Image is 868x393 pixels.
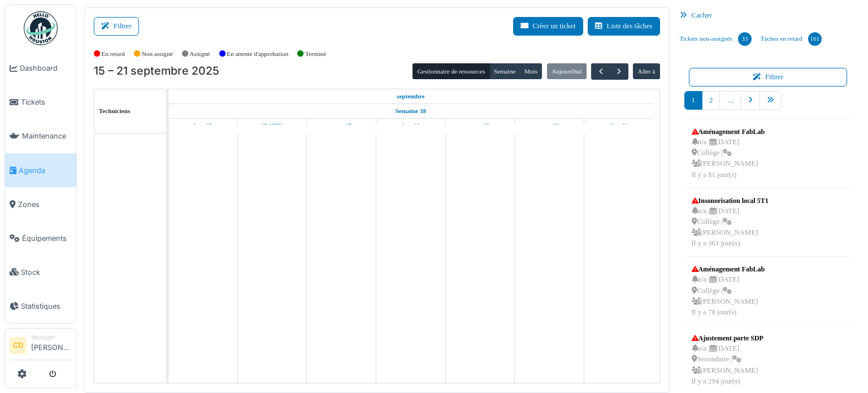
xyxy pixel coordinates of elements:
[24,11,58,45] img: Badge_color-CXgf-gQk.svg
[738,32,752,46] div: 33
[536,119,562,133] a: 20 septembre 2025
[19,165,72,176] span: Agenda
[756,24,826,54] a: Tâches en retard
[31,333,72,357] li: [PERSON_NAME]
[18,199,72,210] span: Zones
[305,49,326,59] label: Terminé
[5,119,76,153] a: Maintenance
[692,137,765,180] div: n/a | [DATE] Collège | [PERSON_NAME] Il y a 81 jour(s)
[591,63,610,80] button: Précédent
[547,63,587,79] button: Aujourd'hui
[689,261,768,321] a: Aménagement FabLab n/a |[DATE] Collège | [PERSON_NAME]Il y a 78 jour(s)
[468,119,493,133] a: 19 septembre 2025
[99,107,131,114] span: Techniciens
[689,330,766,390] a: Ajustement porte SDP n/a |[DATE] Secondaire | [PERSON_NAME]Il y a 294 jour(s)
[102,49,125,59] label: En retard
[5,255,76,289] a: Stock
[675,7,861,24] div: Cacher
[191,119,215,133] a: 15 septembre 2025
[5,289,76,323] a: Statistiques
[610,63,628,80] button: Suivant
[684,91,852,119] nav: pager
[5,51,76,85] a: Dashboard
[520,63,542,79] button: Mois
[329,119,354,133] a: 17 septembre 2025
[5,85,76,119] a: Tickets
[94,64,219,78] h2: 15 – 21 septembre 2025
[399,119,423,133] a: 18 septembre 2025
[692,333,763,343] div: Ajustement porte SDP
[227,49,288,59] label: En attente d'approbation
[31,333,72,342] div: Manager
[142,49,173,59] label: Non assigné
[808,32,822,46] div: 161
[702,91,720,110] a: 2
[689,193,771,252] a: Insonorisation local 5T1 n/a |[DATE] Collège | [PERSON_NAME]Il y a 361 jour(s)
[20,63,72,74] span: Dashboard
[5,187,76,221] a: Zones
[489,63,520,79] button: Semaine
[413,63,489,79] button: Gestionnaire de ressources
[22,233,72,244] span: Équipements
[588,17,660,36] button: Liste des tâches
[5,153,76,187] a: Agenda
[513,17,583,36] button: Créer un ticket
[5,221,76,255] a: Équipements
[692,196,769,206] div: Insonorisation local 5T1
[10,337,27,354] li: CD
[394,89,428,103] a: 15 septembre 2025
[21,267,72,278] span: Stock
[675,24,756,54] a: Tickets non-assignés
[692,264,765,274] div: Aménagement FabLab
[692,343,763,387] div: n/a | [DATE] Secondaire | [PERSON_NAME] Il y a 294 jour(s)
[190,49,210,59] label: Assigné
[692,274,765,318] div: n/a | [DATE] Collège | [PERSON_NAME] Il y a 78 jour(s)
[692,206,769,249] div: n/a | [DATE] Collège | [PERSON_NAME] Il y a 361 jour(s)
[633,63,659,79] button: Aller à
[606,119,631,133] a: 21 septembre 2025
[684,91,702,110] a: 1
[719,91,741,110] a: …
[393,104,429,118] a: Semaine 38
[21,97,72,107] span: Tickets
[21,301,72,312] span: Statistiques
[689,68,848,87] button: Filtrer
[10,333,72,360] a: CD Manager[PERSON_NAME]
[689,124,768,183] a: Aménagement FabLab n/a |[DATE] Collège | [PERSON_NAME]Il y a 81 jour(s)
[94,17,139,36] button: Filtrer
[692,127,765,137] div: Aménagement FabLab
[22,131,72,141] span: Maintenance
[259,119,286,133] a: 16 septembre 2025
